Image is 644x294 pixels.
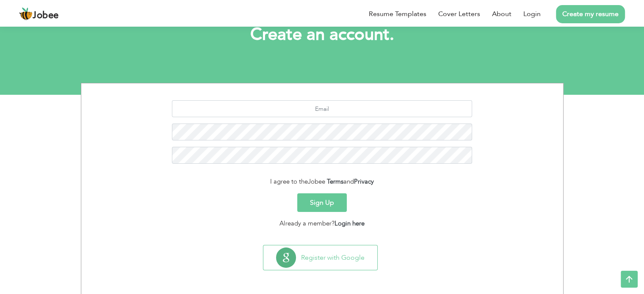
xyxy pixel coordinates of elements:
[556,5,625,23] a: Create my resume
[263,245,377,270] button: Register with Google
[523,9,541,19] a: Login
[492,9,511,19] a: About
[88,219,557,228] div: Already a member?
[19,7,33,21] img: jobee.io
[33,11,59,20] span: Jobee
[19,7,59,21] a: Jobee
[88,177,557,187] div: I agree to the and
[94,24,551,46] h1: Create an account.
[334,219,365,228] a: Login here
[172,100,472,117] input: Email
[354,177,374,186] a: Privacy
[327,177,343,186] a: Terms
[369,9,426,19] a: Resume Templates
[297,193,347,212] button: Sign Up
[438,9,480,19] a: Cover Letters
[308,177,325,186] span: Jobee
